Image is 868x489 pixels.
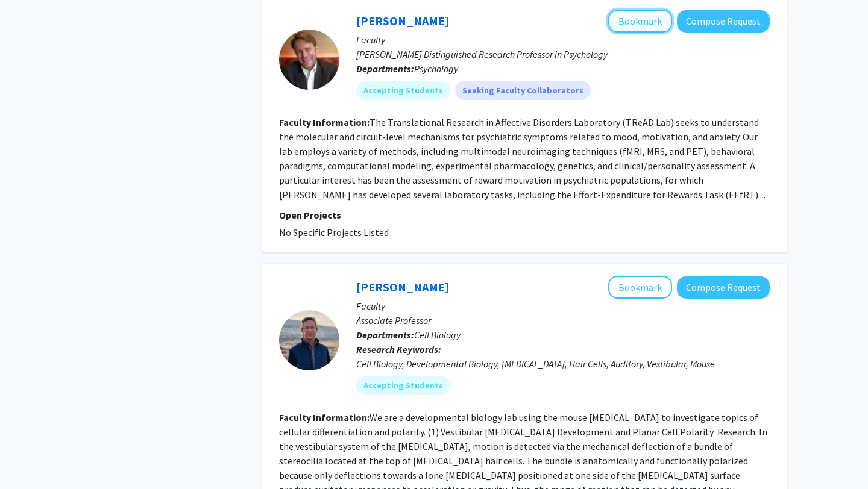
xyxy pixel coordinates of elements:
[356,376,450,395] mat-chip: Accepting Students
[356,329,414,341] b: Departments:
[356,313,770,328] p: Associate Professor
[356,299,770,313] p: Faculty
[356,81,450,100] mat-chip: Accepting Students
[455,81,591,100] mat-chip: Seeking Faculty Collaborators
[414,329,461,341] span: Cell Biology
[9,435,51,480] iframe: Chat
[608,10,672,33] button: Add Michael Treadway to Bookmarks
[279,208,770,222] p: Open Projects
[356,33,770,47] p: Faculty
[356,279,449,294] a: [PERSON_NAME]
[677,10,770,33] button: Compose Request to Michael Treadway
[279,116,370,128] b: Faculty Information:
[356,13,449,28] a: [PERSON_NAME]
[414,63,458,75] span: Psychology
[356,63,414,75] b: Departments:
[279,226,389,238] span: No Specific Projects Listed
[677,276,770,299] button: Compose Request to Michael Deans
[608,276,672,299] button: Add Michael Deans to Bookmarks
[356,47,770,61] p: [PERSON_NAME] Distinguished Research Professor in Psychology
[279,116,766,201] fg-read-more: The Translational Research in Affective Disorders Laboratory (TReAD Lab) seeks to understand the ...
[279,411,370,423] b: Faculty Information:
[356,357,770,371] div: Cell Biology, Developmental Biology, [MEDICAL_DATA], Hair Cells, Auditory, Vestibular, Mouse
[356,343,441,355] b: Research Keywords:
